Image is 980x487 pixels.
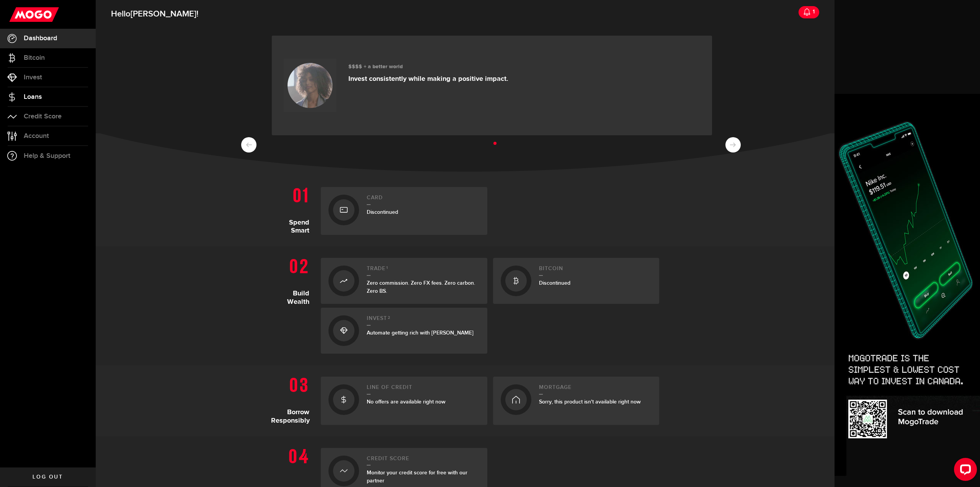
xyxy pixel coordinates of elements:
a: Trade1Zero commission. Zero FX fees. Zero carbon. Zero BS. [321,258,487,304]
span: Help & Support [24,152,70,159]
span: Credit Score [24,113,62,120]
span: No offers are available right now [367,398,446,405]
a: $$$$ + a better world Invest consistently while making a positive impact. [272,36,712,135]
span: [PERSON_NAME] [131,9,196,19]
span: Account [24,133,49,139]
span: Log out [33,474,63,480]
span: Dashboard [24,35,57,42]
span: Discontinued [539,280,570,286]
span: Zero commission. Zero FX fees. Zero carbon. Zero BS. [367,280,475,294]
h1: Build Wealth [271,254,315,354]
span: Loans [24,93,42,100]
h2: Invest [367,315,480,326]
div: 1 [811,4,815,20]
h2: Bitcoin [539,266,652,276]
span: Monitor your credit score for free with our partner [367,469,467,484]
h1: Spend Smart [271,183,315,235]
span: Discontinued [367,209,398,215]
span: Bitcoin [24,54,45,61]
span: Automate getting rich with [PERSON_NAME] [367,330,474,336]
h2: Card [367,195,480,205]
img: Side-banner-trade-up-1126-380x1026 [835,94,980,487]
sup: 1 [386,266,388,270]
span: Hello ! [111,6,198,22]
a: BitcoinDiscontinued [493,258,660,304]
h2: Line of credit [367,384,480,395]
span: Invest [24,74,42,81]
a: CardDiscontinued [321,187,487,235]
h1: Borrow Responsibly [271,373,315,425]
h2: Trade [367,266,480,276]
a: Invest2Automate getting rich with [PERSON_NAME] [321,308,487,354]
h2: Credit Score [367,456,480,466]
sup: 2 [388,315,390,320]
a: Line of creditNo offers are available right now [321,377,487,425]
p: Invest consistently while making a positive impact. [348,75,508,83]
h3: $$$$ + a better world [348,64,508,70]
a: 1 [799,6,819,18]
iframe: LiveChat chat widget [948,455,980,487]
